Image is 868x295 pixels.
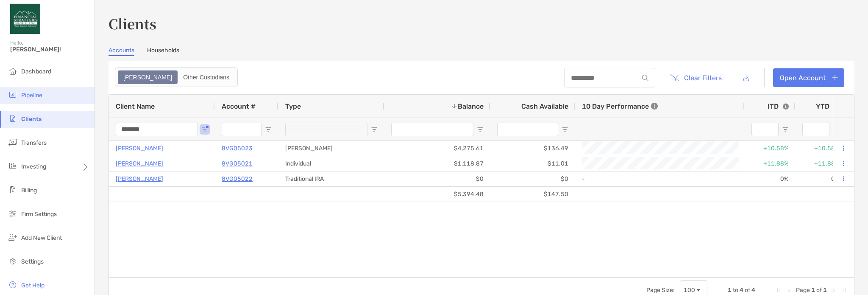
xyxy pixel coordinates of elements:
[278,141,384,156] div: [PERSON_NAME]
[115,67,238,87] div: segmented control
[8,113,18,124] img: clients icon
[768,102,789,110] div: ITD
[21,211,57,218] span: Firm Settings
[21,115,42,123] span: Clients
[116,143,163,154] a: [PERSON_NAME]
[21,139,47,146] span: Transfers
[751,123,779,136] input: ITD Filter Input
[782,126,789,133] button: Open Filter Menu
[745,156,796,171] div: +11.88%
[8,137,18,147] img: transfers icon
[10,46,89,53] span: [PERSON_NAME]!
[728,287,732,294] span: 1
[384,141,490,156] div: $4,275.61
[477,126,484,133] button: Open Filter Menu
[646,287,675,294] div: Page Size:
[278,156,384,171] div: Individual
[490,156,575,171] div: $11.01
[776,287,782,294] div: First Page
[201,126,208,133] button: Open Filter Menu
[371,126,378,133] button: Open Filter Menu
[116,123,198,136] input: Client Name Filter Input
[796,171,846,186] div: 0%
[840,287,847,294] div: Last Page
[222,158,253,169] a: 8VG05021
[21,234,62,242] span: Add New Client
[582,172,738,186] div: -
[823,287,827,294] span: 1
[521,102,568,110] span: Cash Available
[222,123,262,136] input: Account # Filter Input
[222,143,253,154] a: 8VG05023
[497,123,558,136] input: Cash Available Filter Input
[8,208,18,219] img: firm-settings icon
[745,287,750,294] span: of
[147,47,179,56] a: Households
[8,256,18,266] img: settings icon
[384,156,490,171] div: $1,118.87
[582,95,658,118] div: 10 Day Performance
[108,47,134,56] a: Accounts
[740,287,743,294] span: 4
[786,287,793,294] div: Previous Page
[119,71,177,83] div: Zoe
[796,156,846,171] div: +11.88%
[562,126,568,133] button: Open Filter Menu
[8,161,18,171] img: investing icon
[458,102,484,110] span: Balance
[733,287,738,294] span: to
[10,3,40,34] img: Zoe Logo
[664,68,728,87] button: Clear Filters
[490,171,575,186] div: $0
[8,280,18,290] img: get-help icon
[8,232,18,242] img: add_new_client icon
[811,287,815,294] span: 1
[490,141,575,156] div: $136.49
[8,66,18,76] img: dashboard icon
[816,102,840,110] div: YTD
[222,174,253,184] a: 8VG05022
[8,90,18,100] img: pipeline icon
[21,68,51,75] span: Dashboard
[642,75,648,81] img: input icon
[745,141,796,156] div: +10.58%
[745,171,796,186] div: 0%
[116,158,163,169] a: [PERSON_NAME]
[384,171,490,186] div: $0
[285,102,301,110] span: Type
[490,187,575,202] div: $147.50
[116,174,163,184] a: [PERSON_NAME]
[222,102,256,110] span: Account #
[21,163,46,170] span: Investing
[21,92,42,99] span: Pipeline
[265,126,272,133] button: Open Filter Menu
[116,102,155,110] span: Client Name
[684,287,695,294] div: 100
[816,287,822,294] span: of
[830,287,837,294] div: Next Page
[21,258,44,265] span: Settings
[773,68,844,87] a: Open Account
[8,185,18,195] img: billing icon
[796,287,810,294] span: Page
[21,282,45,289] span: Get Help
[802,123,829,136] input: YTD Filter Input
[751,287,755,294] span: 4
[384,187,490,202] div: $5,394.48
[796,141,846,156] div: +10.58%
[278,171,384,186] div: Traditional IRA
[178,71,234,83] div: Other Custodians
[21,187,37,194] span: Billing
[391,123,473,136] input: Balance Filter Input
[108,14,854,33] h3: Clients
